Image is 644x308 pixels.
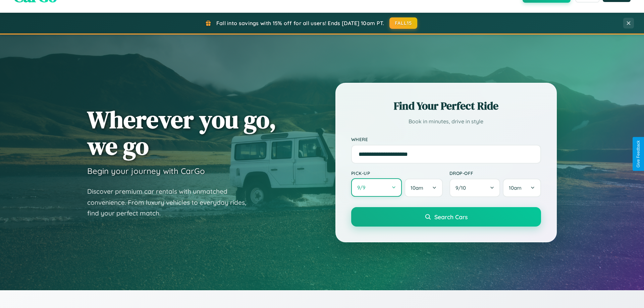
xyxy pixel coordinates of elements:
span: 9 / 9 [357,184,369,191]
h3: Begin your journey with CarGo [87,166,205,176]
span: Search Cars [435,213,468,221]
div: Give Feedback [636,140,641,168]
p: Discover premium car rentals with unmatched convenience. From luxury vehicles to everyday rides, ... [87,186,255,219]
button: 9/9 [351,178,402,197]
p: Book in minutes, drive in style [351,117,541,126]
span: Fall into savings with 15% off for all users! Ends [DATE] 10am PT. [216,20,384,26]
label: Drop-off [449,170,541,176]
span: 10am [411,185,424,191]
button: 10am [405,179,443,197]
span: 10am [509,185,522,191]
span: 9 / 10 [455,185,469,191]
label: Where [351,136,541,142]
button: 10am [503,179,541,197]
label: Pick-up [351,170,443,176]
button: FALL15 [389,17,418,29]
button: 9/10 [449,179,500,197]
h2: Find Your Perfect Ride [351,99,541,113]
h1: Wherever you go, we go [87,106,276,159]
button: Search Cars [351,207,541,227]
